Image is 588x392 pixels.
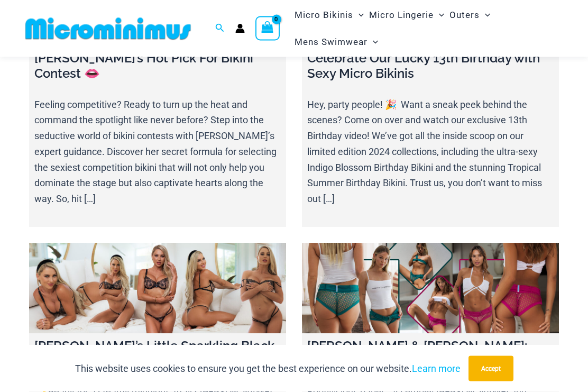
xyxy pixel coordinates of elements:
a: Account icon link [235,24,245,33]
span: Micro Lingerie [369,2,434,29]
a: Ilana’s Little Sparkling Black Lingerie 🌙✨ [29,243,286,333]
a: Learn more [412,363,461,374]
a: Melissa & Lauren: Rocking their Sexy Peek-A-Booty Shorts [302,243,559,333]
span: Menu Toggle [434,2,444,29]
h4: [PERSON_NAME] & [PERSON_NAME]: Rocking their Sexy Peek-A-Booty Shorts [307,339,554,370]
p: Feeling competitive? Ready to turn up the heat and command the spotlight like never before? Step ... [34,97,281,207]
span: Menu Toggle [480,2,490,29]
span: Mens Swimwear [295,29,368,56]
a: OutersMenu ToggleMenu Toggle [447,2,493,29]
button: Accept [468,356,513,381]
a: Search icon link [215,22,225,35]
span: Micro Bikinis [295,2,353,29]
h4: [PERSON_NAME]’s Hot Pick For Bikini Contest 👄 [34,51,281,82]
span: Menu Toggle [353,2,364,29]
p: This website uses cookies to ensure you get the best experience on our website. [75,361,461,377]
a: Micro LingerieMenu ToggleMenu Toggle [366,2,447,29]
a: View Shopping Cart, empty [255,16,280,41]
a: Micro BikinisMenu ToggleMenu Toggle [292,2,366,29]
span: Outers [449,2,480,29]
h4: Celebrate Our Lucky 13th Birthday with Sexy Micro Bikinis [307,51,554,82]
p: Hey, party people! 🎉 Want a sneak peek behind the scenes? Come on over and watch our exclusive 13... [307,97,554,207]
span: Menu Toggle [368,29,378,56]
a: Mens SwimwearMenu ToggleMenu Toggle [292,29,381,56]
h4: [PERSON_NAME]’s Little Sparkling Black Lingerie 🌙✨ [34,339,281,370]
img: MM SHOP LOGO FLAT [21,17,195,41]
